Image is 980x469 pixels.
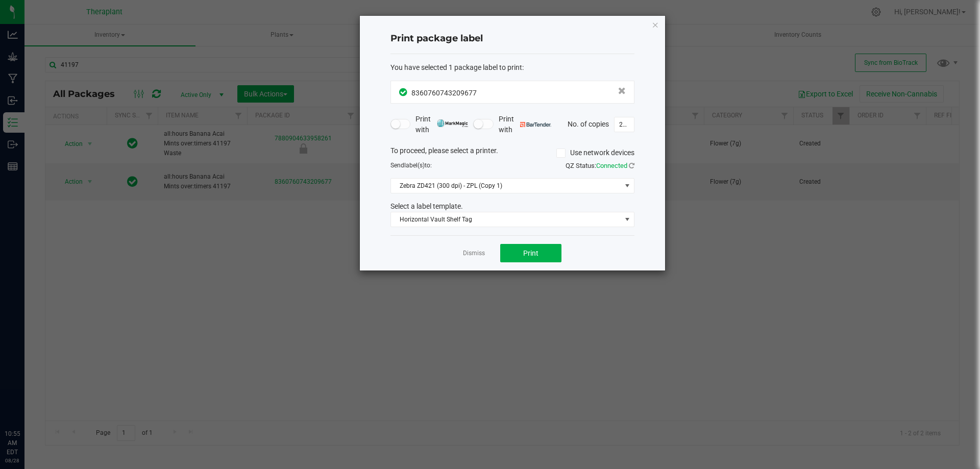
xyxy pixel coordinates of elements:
span: In Sync [399,87,409,97]
div: To proceed, please select a printer. [383,145,642,161]
span: Print with [499,114,551,135]
span: Connected [596,162,627,169]
span: No. of copies [568,119,609,128]
span: Send to: [390,162,432,169]
label: Use network devices [556,147,634,158]
div: Select a label template. [383,201,642,212]
span: QZ Status: [566,162,634,169]
span: Zebra ZD421 (300 dpi) - ZPL (Copy 1) [391,179,621,193]
img: bartender.png [520,122,551,127]
span: Horizontal Vault Shelf Tag [391,212,621,227]
span: You have selected 1 package label to print [390,63,522,71]
div: : [390,62,634,73]
img: mark_magic_cybra.png [437,119,468,127]
h4: Print package label [390,32,634,45]
span: Print with [415,114,468,135]
span: label(s) [404,162,425,169]
span: Print [523,249,538,257]
button: Print [500,244,561,262]
a: Dismiss [463,249,485,258]
span: 8360760743209677 [411,89,477,97]
iframe: Resource center [10,387,41,418]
